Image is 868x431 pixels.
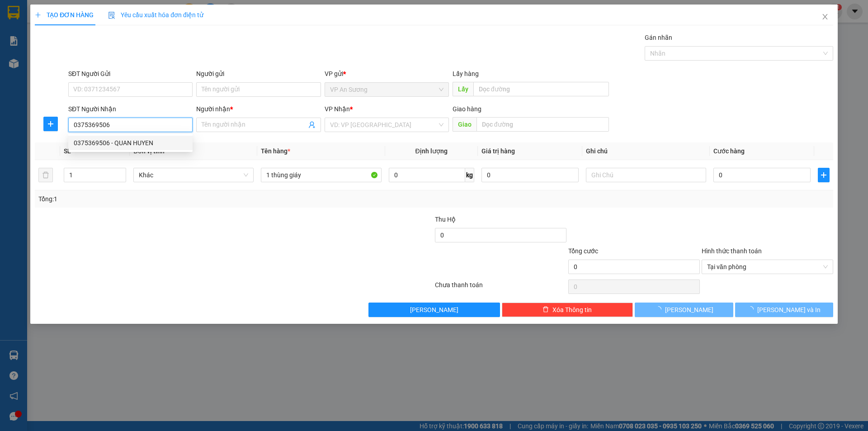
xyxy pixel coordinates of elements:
button: [PERSON_NAME] và In [735,303,833,317]
span: environment [5,50,11,57]
button: plus [818,168,830,182]
button: [PERSON_NAME] [368,303,500,317]
div: Tổng: 1 [38,194,335,204]
button: [PERSON_NAME] [635,303,733,317]
span: Tổng cước [568,247,598,255]
span: Khác [139,168,248,182]
b: 39/4A Quốc Lộ 1A - [GEOGRAPHIC_DATA] - An Sương - [GEOGRAPHIC_DATA] [5,50,61,107]
span: Giao [453,117,476,132]
div: SĐT Người Gửi [68,69,193,79]
span: SL [64,147,71,155]
div: 0375369506 - QUAN HUYEN [68,136,193,150]
span: Tên hàng [261,147,290,155]
span: Giao hàng [453,105,481,113]
span: kg [465,168,474,182]
span: [PERSON_NAME] [665,305,713,315]
label: Gán nhãn [645,34,672,41]
span: Tại văn phòng [707,260,828,274]
input: VD: Bàn, Ghế [261,168,381,182]
span: user-add [308,121,316,128]
div: Chưa thanh toán [434,280,567,296]
label: Hình thức thanh toán [702,247,762,255]
span: loading [747,306,757,313]
span: Thu Hộ [435,216,456,223]
span: TẠO ĐƠN HÀNG [35,11,94,19]
span: Giá trị hàng [481,147,515,155]
input: Dọc đường [473,82,609,96]
span: plus [44,120,57,128]
div: Người nhận [196,104,321,114]
div: Người gửi [196,69,321,79]
button: deleteXóa Thông tin [502,303,633,317]
input: Ghi Chú [586,168,706,182]
img: icon [108,12,115,19]
th: Ghi chú [582,142,710,160]
input: Dọc đường [476,117,609,132]
span: Xóa Thông tin [552,305,592,315]
input: 0 [481,168,579,182]
div: SĐT Người Nhận [68,104,193,114]
button: Close [812,5,838,30]
li: VP [GEOGRAPHIC_DATA] [62,38,120,68]
span: Định lượng [415,147,448,155]
button: plus [43,117,58,131]
span: Cước hàng [713,147,745,155]
li: VP VP An Sương [5,38,62,48]
span: plus [35,12,41,18]
span: [PERSON_NAME] và In [757,305,821,315]
span: Lấy hàng [453,70,479,77]
div: VP gửi [325,69,449,79]
span: VP An Sương [330,83,443,96]
span: [PERSON_NAME] [410,305,458,315]
span: loading [655,306,665,313]
li: [PERSON_NAME] [5,5,131,22]
span: VP Nhận [325,105,350,113]
span: plus [818,171,829,179]
span: delete [542,306,549,313]
span: Yêu cầu xuất hóa đơn điện tử [108,11,203,19]
span: close [821,13,829,20]
div: 0375369506 - QUAN HUYEN [74,138,187,148]
span: Lấy [453,82,473,96]
button: delete [38,168,53,182]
